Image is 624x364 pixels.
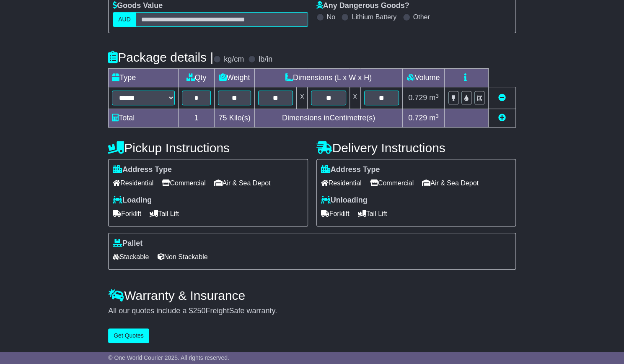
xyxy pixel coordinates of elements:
h4: Pickup Instructions [108,141,308,155]
label: Unloading [321,196,368,205]
td: Qty [179,69,215,87]
td: x [297,87,308,109]
label: Other [413,13,430,21]
label: lb/in [259,55,272,64]
td: Dimensions in Centimetre(s) [255,109,403,127]
span: 250 [193,307,205,315]
sup: 3 [435,93,439,99]
label: AUD [113,12,136,27]
a: Remove this item [498,94,506,102]
span: © One World Courier 2025. All rights reserved. [108,354,229,361]
td: Kilo(s) [214,109,254,127]
label: No [327,13,335,21]
span: Residential [321,177,362,190]
td: x [350,87,360,109]
span: Commercial [162,177,205,190]
label: Address Type [113,165,172,174]
td: Dimensions (L x W x H) [255,69,403,87]
a: Add new item [498,114,506,122]
label: Address Type [321,165,380,174]
span: Tail Lift [150,207,179,220]
td: 1 [179,109,215,127]
label: Any Dangerous Goods? [316,1,409,10]
span: m [429,114,439,122]
span: Non Stackable [157,250,207,263]
label: kg/cm [224,55,244,64]
span: Tail Lift [358,207,387,220]
label: Goods Value [113,1,163,10]
td: Type [109,69,179,87]
label: Pallet [113,239,142,248]
button: Get Quotes [108,328,149,343]
span: Stackable [113,250,149,263]
sup: 3 [435,113,439,119]
span: 0.729 [408,114,427,122]
span: Residential [113,177,153,190]
h4: Package details | [108,50,213,64]
span: 0.729 [408,94,427,102]
span: m [429,94,439,102]
td: Volume [402,69,444,87]
div: All our quotes include a $ FreightSafe warranty. [108,307,516,316]
span: Commercial [370,177,414,190]
td: Weight [214,69,254,87]
h4: Warranty & Insurance [108,289,516,302]
span: Air & Sea Depot [214,177,271,190]
h4: Delivery Instructions [316,141,516,155]
label: Loading [113,196,152,205]
span: Air & Sea Depot [422,177,479,190]
span: Forklift [321,207,350,220]
td: Total [109,109,179,127]
span: Forklift [113,207,141,220]
label: Lithium Battery [352,13,396,21]
span: 75 [218,114,227,122]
